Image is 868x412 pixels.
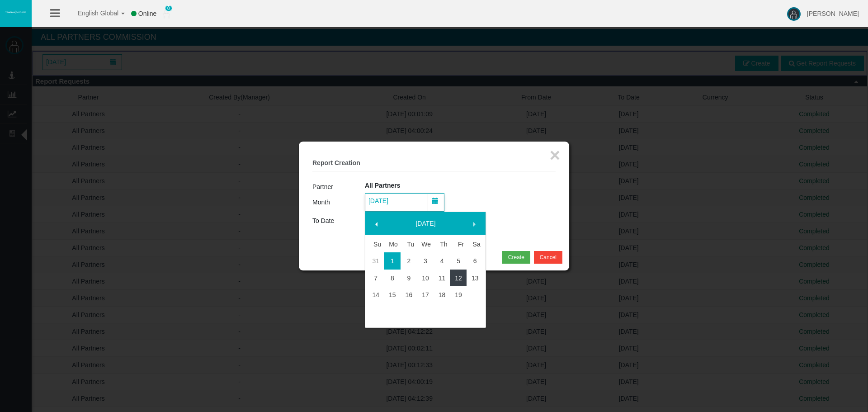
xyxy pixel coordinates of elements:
[467,253,483,269] a: 6
[384,252,401,269] td: Current focused date is Monday, September 01, 2025
[450,270,467,286] a: 12
[434,236,450,252] th: Thursday
[368,270,384,286] a: 7
[417,287,434,303] a: 17
[366,194,391,207] span: [DATE]
[312,159,360,166] b: Report Creation
[5,10,27,14] img: logo.svg
[312,212,365,230] td: To Date
[401,253,417,269] a: 2
[434,270,450,286] a: 11
[368,287,384,303] a: 14
[384,287,401,303] a: 15
[508,253,524,261] div: Create
[787,7,801,21] img: user-image
[401,236,417,252] th: Tuesday
[550,146,560,164] button: ×
[417,236,434,252] th: Wednesday
[467,236,483,252] th: Saturday
[384,253,401,269] a: 1
[368,253,384,269] a: 31
[434,253,450,269] a: 4
[165,5,172,11] span: 0
[401,270,417,286] a: 9
[450,287,467,303] a: 19
[387,215,465,232] a: [DATE]
[66,9,118,17] span: English Global
[417,270,434,286] a: 10
[312,193,365,212] td: Month
[312,180,365,193] td: Partner
[384,236,401,252] th: Monday
[450,253,467,269] a: 5
[807,10,859,17] span: [PERSON_NAME]
[450,236,467,252] th: Friday
[434,287,450,303] a: 18
[401,287,417,303] a: 16
[384,270,401,286] a: 8
[138,10,156,17] span: Online
[368,236,384,252] th: Sunday
[163,9,170,19] img: user_small.png
[417,253,434,269] a: 3
[467,270,483,286] a: 13
[502,251,530,264] button: Create
[365,180,401,191] label: All Partners
[534,251,562,264] button: Cancel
